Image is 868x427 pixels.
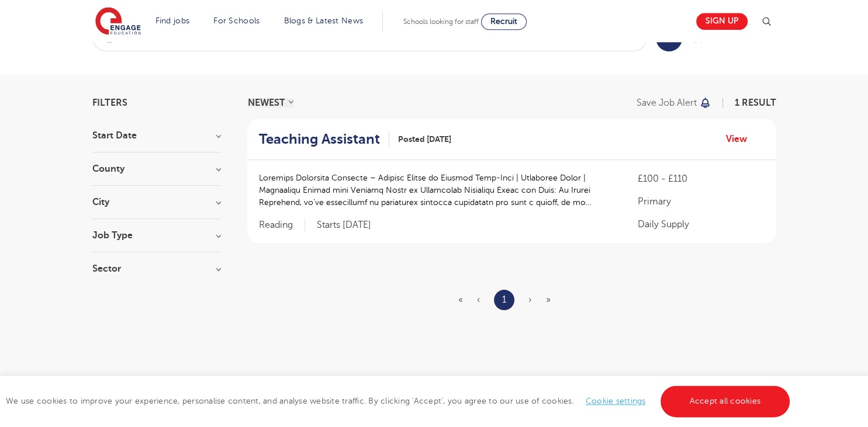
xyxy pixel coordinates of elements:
p: £100 - £110 [638,172,764,186]
a: View [726,131,756,147]
span: Filters [92,98,127,107]
span: Posted [DATE] [398,133,451,145]
p: Save job alert [637,98,697,107]
span: 1 result [735,98,776,108]
p: Loremips Dolorsita Consecte – Adipisc Elitse do Eiusmod Temp-Inci | Utlaboree Dolor | Magnaaliqu ... [259,172,615,209]
p: Primary [638,195,764,209]
span: Schools looking for staff [403,18,479,26]
a: Find jobs [155,16,190,25]
a: Blogs & Latest News [284,16,364,25]
a: Accept all cookies [660,386,790,417]
a: Cookie settings [586,397,646,405]
span: › [528,294,532,305]
h3: County [92,164,221,173]
h3: Sector [92,264,221,273]
span: » [546,294,551,305]
p: Daily Supply [638,217,764,231]
p: Starts [DATE] [317,219,371,231]
a: Sign up [696,13,748,30]
span: Reading [259,219,305,231]
span: ‹ [477,294,480,305]
span: « [458,294,463,305]
a: For Schools [213,16,260,25]
button: Save job alert [637,98,712,107]
h3: City [92,197,221,207]
a: 1 [502,292,506,307]
h2: Teaching Assistant [259,131,380,148]
span: Recruit [490,17,517,26]
a: Teaching Assistant [259,131,389,148]
h3: Start Date [92,131,221,140]
img: Engage Education [95,7,141,36]
span: We use cookies to improve your experience, personalise content, and analyse website traffic. By c... [6,397,793,405]
h3: Job Type [92,231,221,240]
a: Recruit [481,13,527,30]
